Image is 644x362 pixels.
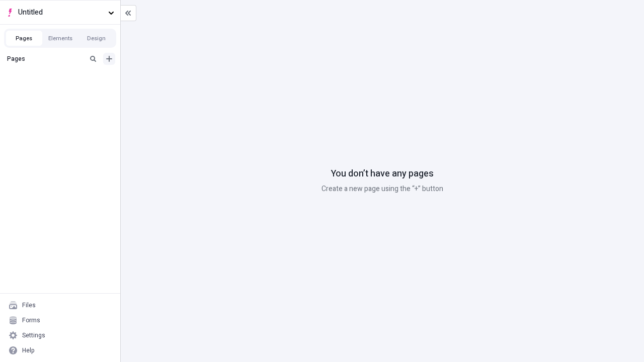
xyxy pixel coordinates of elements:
button: Pages [6,31,42,46]
button: Elements [42,31,78,46]
button: Design [78,31,115,46]
button: Add new [103,53,115,65]
div: Forms [22,316,40,324]
span: Untitled [18,7,104,18]
p: Create a new page using the “+” button [321,184,443,195]
div: Files [22,301,36,309]
div: Settings [22,331,45,339]
div: Help [22,346,35,354]
div: Pages [7,55,83,63]
p: You don’t have any pages [331,167,434,180]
